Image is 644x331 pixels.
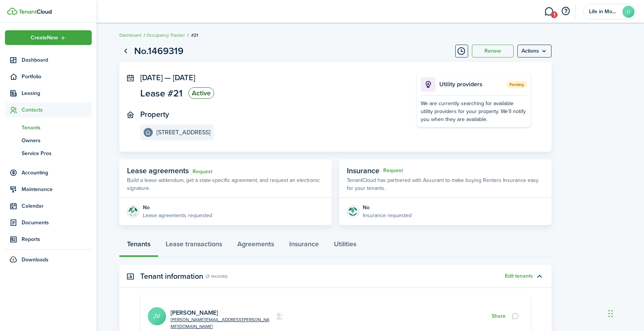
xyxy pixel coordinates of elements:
button: Toggle accordion [533,270,546,283]
span: Calendar [22,202,92,210]
a: Dashboard [5,53,92,67]
avatar-text: LI [622,6,635,18]
span: #21 [191,32,198,39]
avatar-text: JV [148,307,166,325]
status: Active [188,87,214,99]
a: Occupancy Tracker [146,32,185,39]
span: [DATE] [140,72,163,83]
span: Create New [31,35,58,40]
span: Leasing [22,89,92,97]
span: Owners [22,137,92,145]
p: TenantCloud has partnered with Assurant to make buying Renters Insurance easy for your tenants. [347,176,544,192]
panel-main-title: Property [140,110,169,119]
span: [DATE] [173,72,195,83]
span: Insurance [347,165,379,176]
span: Service Pros [22,149,92,157]
span: Tenants [22,124,92,132]
div: We are currently searching for available utility providers for your property. We’ll notify you wh... [421,99,527,123]
a: Request [193,169,212,175]
button: Timeline [455,45,468,57]
span: Contacts [22,106,92,114]
img: Agreement e-sign [127,205,139,218]
img: Insurance protection [347,205,359,218]
panel-main-title: Tenant information [140,272,203,281]
a: Messaging [542,2,556,21]
span: Dashboard [22,56,92,64]
img: TenantCloud [7,8,17,15]
button: Renew [472,45,514,57]
a: Agreements [230,235,282,257]
p: Insurance requested [363,211,412,219]
e-details-info-title: [STREET_ADDRESS] [157,129,210,136]
span: Pending [506,81,527,88]
span: Documents [22,219,92,227]
a: Owners [5,134,92,147]
span: — [165,72,171,83]
menu-btn: Actions [517,45,552,57]
a: Insurance [282,235,326,257]
a: Tenants [5,121,92,134]
span: Accounting [22,169,92,177]
span: Downloads [22,256,49,264]
a: [PERSON_NAME] [171,308,218,317]
button: Edit tenants [505,273,533,279]
iframe: Chat Widget [606,295,644,331]
a: Lease transactions [158,235,230,257]
span: Reports [22,235,92,243]
button: Open menu [5,30,92,45]
a: [PERSON_NAME][EMAIL_ADDRESS][PERSON_NAME][DOMAIN_NAME] [171,316,271,330]
div: Drag [608,302,613,325]
div: No [143,204,212,211]
p: Utility providers [439,80,505,89]
a: Reports [5,232,92,247]
span: Lease #21 [140,89,183,98]
panel-main-subtitle: (2 records) [206,273,227,280]
div: No [363,204,412,211]
p: Build a lease addendum, get a state-specific agreement, and request an electronic signature. [127,176,324,192]
span: Maintenance [22,185,92,193]
span: Portfolio [22,73,92,81]
a: Utilities [326,235,364,257]
a: Go back [119,45,132,57]
a: Service Pros [5,147,92,160]
span: 1 [551,11,558,18]
button: Open resource center [559,5,572,18]
p: Lease agreements requested [143,211,212,219]
button: Share [492,313,506,319]
h1: No.1469319 [134,44,183,58]
span: Lease agreements [127,165,189,176]
button: Open menu [517,45,552,57]
a: Dashboard [119,32,141,39]
button: Request [383,168,403,174]
span: Life in MoCo LLC [589,9,619,14]
img: TenantCloud [19,9,52,14]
